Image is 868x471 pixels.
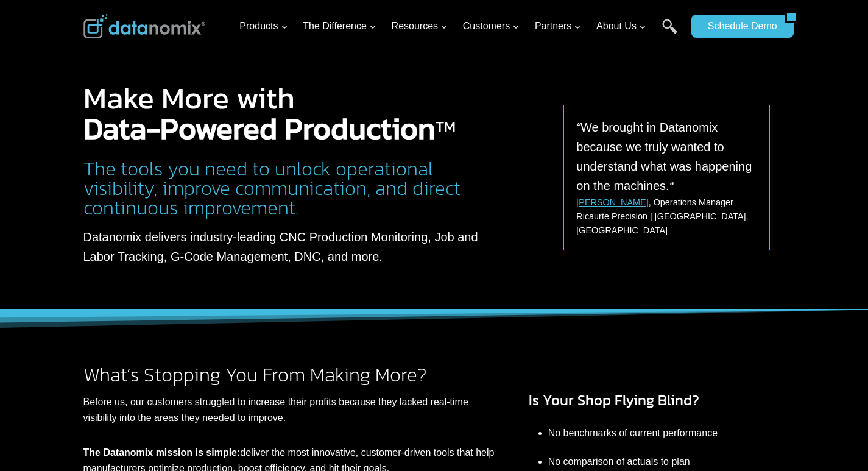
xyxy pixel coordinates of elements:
[669,179,674,193] em: “
[576,197,648,207] a: [PERSON_NAME]
[691,15,785,38] a: Schedule Demo
[83,447,241,458] strong: The Datanomix mission is simple:
[239,18,288,34] span: Products
[596,18,646,34] span: About Us
[463,18,520,34] span: Customers
[83,365,495,384] h2: What’s Stopping You From Making More?
[529,389,785,411] h3: Is Your Shop Flying Blind?
[83,14,205,38] img: Datanomix
[548,419,785,447] li: No benchmarks of current performance
[576,121,580,134] em: “
[576,210,757,238] p: Ricaurte Precision | [GEOGRAPHIC_DATA], [GEOGRAPHIC_DATA]
[303,18,376,34] span: The Difference
[576,118,757,196] p: We brought in Datanomix because we truly wanted to understand what was happening on the machines.
[392,18,448,34] span: Resources
[83,159,512,218] h2: The tools you need to unlock operational visibility, improve communication, and direct continuous...
[576,196,733,210] p: , Operations Manager
[235,7,685,46] nav: Primary Navigation
[83,394,495,425] p: Before us, our customers struggled to increase their profits because they lacked real-time visibi...
[83,83,512,144] h1: Make More with
[83,227,512,266] p: Datanomix delivers industry-leading CNC Production Monitoring, Job and Labor Tracking, G-Code Man...
[535,18,581,34] span: Partners
[436,115,456,138] sup: TM
[83,105,436,151] strong: Data-Powered Production
[662,19,677,46] a: Search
